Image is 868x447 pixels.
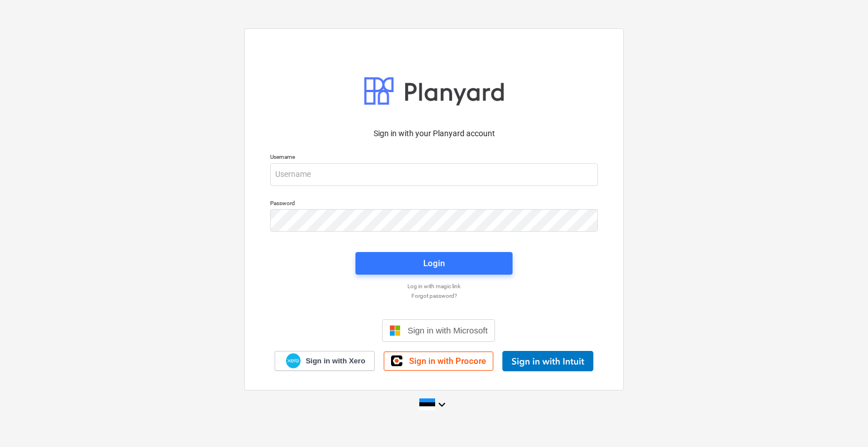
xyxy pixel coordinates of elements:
img: Microsoft logo [389,325,401,336]
span: Sign in with Procore [409,356,486,366]
i: keyboard_arrow_down [435,398,449,411]
button: Login [355,252,513,275]
a: Sign in with Xero [275,351,375,371]
a: Log in with magic link [264,283,604,290]
span: Sign in with Xero [306,356,365,366]
p: Sign in with your Planyard account [270,128,598,140]
input: Username [270,163,598,186]
a: Forgot password? [264,292,604,300]
p: Password [270,199,598,209]
span: Sign in with Microsoft [407,326,488,335]
div: Login [423,256,445,271]
img: Xero logo [286,353,301,368]
a: Sign in with Procore [384,351,493,371]
p: Username [270,153,598,163]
